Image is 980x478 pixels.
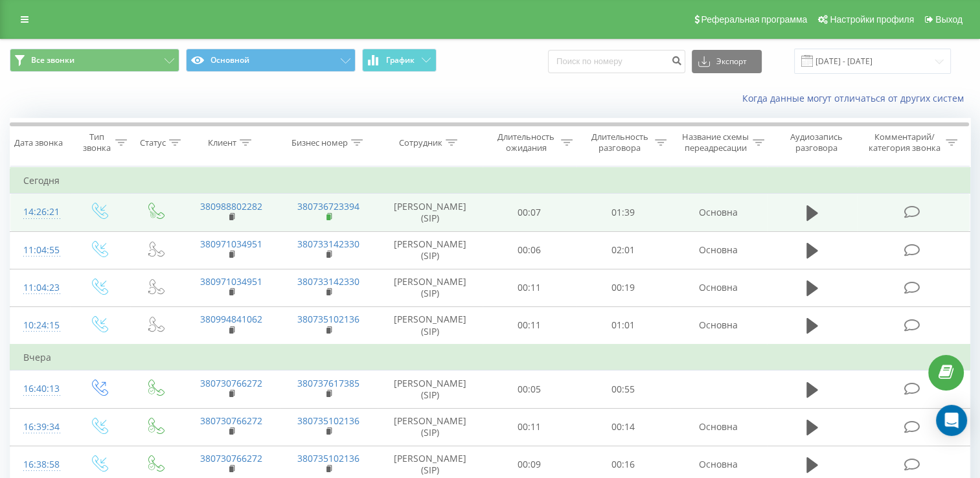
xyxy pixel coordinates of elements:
[297,200,359,212] a: 380736723394
[576,370,670,408] td: 00:55
[830,14,914,25] span: Настройки профиля
[10,168,970,194] td: Сегодня
[576,194,670,231] td: 01:39
[494,131,558,154] div: Длительность ожидания
[23,415,57,440] div: 16:39:34
[670,231,767,269] td: Основна
[200,200,262,212] a: 380988802282
[483,306,576,345] td: 00:11
[935,14,963,25] span: Выход
[208,137,236,148] div: Клиент
[297,452,359,464] a: 380735102136
[378,306,483,345] td: [PERSON_NAME] (SIP)
[483,408,576,446] td: 00:11
[386,56,415,65] span: График
[82,131,112,154] div: Тип звонка
[692,50,762,73] button: Экспорт
[548,50,685,73] input: Поиск по номеру
[23,376,57,402] div: 16:40:13
[483,231,576,269] td: 00:06
[742,92,970,104] a: Когда данные могут отличаться от других систем
[23,199,57,225] div: 14:26:21
[779,131,854,154] div: Аудиозапись разговора
[10,49,179,72] button: Все звонки
[23,313,57,338] div: 10:24:15
[140,137,166,148] div: Статус
[670,408,767,446] td: Основна
[200,275,262,288] a: 380971034951
[14,137,63,148] div: Дата звонка
[378,370,483,408] td: [PERSON_NAME] (SIP)
[23,238,57,263] div: 11:04:55
[483,370,576,408] td: 00:05
[670,306,767,345] td: Основна
[23,452,57,477] div: 16:38:58
[378,231,483,269] td: [PERSON_NAME] (SIP)
[378,269,483,306] td: [PERSON_NAME] (SIP)
[483,269,576,306] td: 00:11
[378,408,483,446] td: [PERSON_NAME] (SIP)
[297,313,359,325] a: 380735102136
[681,131,749,154] div: Название схемы переадресации
[23,275,57,301] div: 11:04:23
[297,415,359,427] a: 380735102136
[297,275,359,288] a: 380733142330
[297,377,359,389] a: 380737617385
[576,269,670,306] td: 00:19
[362,49,437,72] button: График
[936,405,967,436] div: Open Intercom Messenger
[31,55,74,65] span: Все звонки
[867,131,942,154] div: Комментарий/категория звонка
[200,452,262,464] a: 380730766272
[576,306,670,345] td: 01:01
[701,14,807,25] span: Реферальная программа
[399,137,442,148] div: Сотрудник
[291,137,348,148] div: Бизнес номер
[378,194,483,231] td: [PERSON_NAME] (SIP)
[10,345,970,370] td: Вчера
[576,231,670,269] td: 02:01
[297,238,359,250] a: 380733142330
[200,377,262,389] a: 380730766272
[670,194,767,231] td: Основна
[200,415,262,427] a: 380730766272
[200,313,262,325] a: 380994841062
[186,49,356,72] button: Основной
[670,269,767,306] td: Основна
[200,238,262,250] a: 380971034951
[587,131,652,154] div: Длительность разговора
[483,194,576,231] td: 00:07
[576,408,670,446] td: 00:14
